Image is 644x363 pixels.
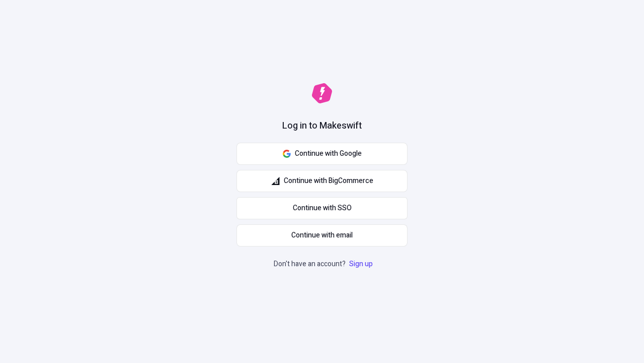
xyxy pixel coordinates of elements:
span: Continue with BigCommerce [284,175,373,187]
a: Sign up [347,259,375,269]
p: Don't have an account? [274,259,375,270]
button: Continue with BigCommerce [236,170,408,192]
a: Continue with SSO [236,197,408,219]
h1: Log in to Makeswift [282,119,362,133]
span: Continue with Google [295,148,362,159]
span: Continue with email [291,230,353,241]
button: Continue with email [236,224,408,247]
button: Continue with Google [236,143,408,165]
